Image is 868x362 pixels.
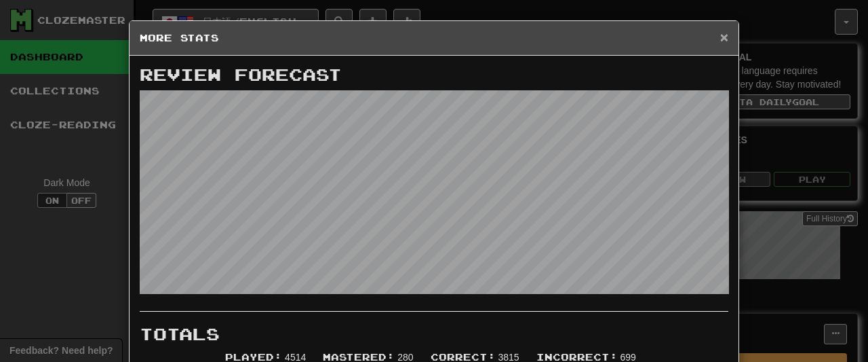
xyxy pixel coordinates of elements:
span: × [720,29,728,45]
h3: Totals [140,325,728,343]
button: Close [720,30,728,44]
h3: Review Forecast [140,66,728,84]
h5: More Stats [140,31,728,45]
